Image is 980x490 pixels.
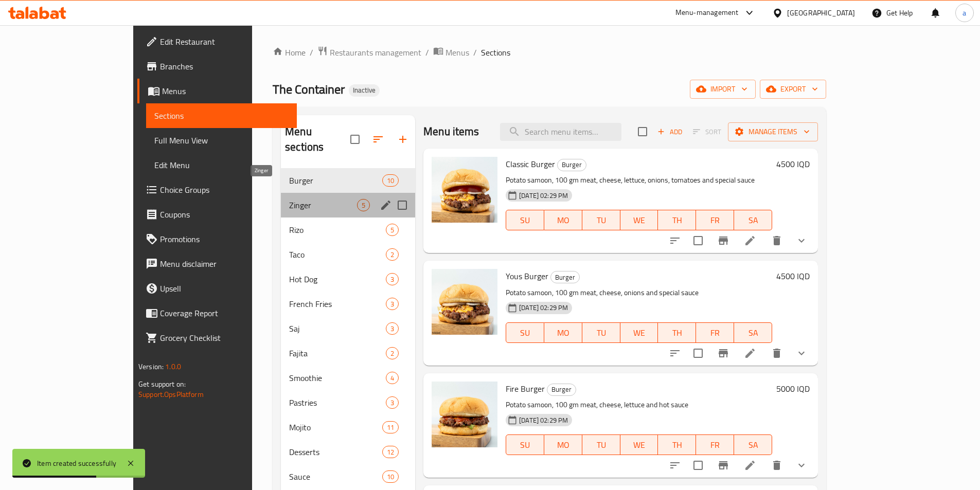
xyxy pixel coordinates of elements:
span: Coupons [160,208,289,221]
div: items [386,347,399,359]
div: French Fries3 [281,292,415,316]
a: Menu disclaimer [137,251,297,276]
span: Upsell [160,282,289,295]
span: Full Menu View [154,134,289,147]
span: TU [586,438,616,452]
span: Edit Menu [154,159,289,171]
span: Select all sections [344,129,366,150]
a: Coverage Report [137,301,297,325]
span: Saj [289,322,386,335]
span: TU [586,213,616,228]
span: a [963,7,966,19]
button: Manage items [728,122,818,141]
nav: breadcrumb [273,46,826,59]
span: Promotions [160,233,289,245]
span: Sauce [289,470,382,483]
span: Yous Burger [506,268,548,284]
h2: Menu items [423,124,479,139]
span: Burger [558,159,586,171]
div: Desserts12 [281,440,415,464]
button: WE [620,210,658,230]
span: Select to update [687,342,709,364]
button: MO [544,434,582,455]
a: Edit Restaurant [137,29,297,54]
span: 4 [386,373,398,383]
span: FR [700,438,730,452]
button: export [760,80,826,99]
span: [DATE] 02:29 PM [515,415,572,425]
span: Burger [289,174,382,187]
span: SA [738,325,768,340]
div: Smoothie [289,372,386,384]
img: Fire Burger [432,382,497,447]
span: SU [510,325,540,340]
span: French Fries [289,298,386,310]
span: Get support on: [138,377,186,391]
button: SA [734,322,772,343]
span: Inactive [349,86,380,95]
div: items [382,174,399,187]
span: Desserts [289,446,382,458]
span: Taco [289,248,386,261]
svg: Show Choices [795,459,808,471]
button: Branch-specific-item [711,453,736,478]
div: Fajita [289,347,386,359]
div: items [386,298,399,310]
button: show more [789,453,814,478]
div: Rizo [289,224,386,236]
button: TH [658,434,696,455]
button: sort-choices [663,341,687,366]
span: 3 [386,299,398,309]
li: / [310,46,313,59]
a: Upsell [137,276,297,301]
button: MO [544,322,582,343]
button: SU [506,322,544,343]
button: SU [506,210,544,230]
button: TH [658,322,696,343]
span: TU [586,325,616,340]
svg: Show Choices [795,234,808,247]
div: items [386,372,399,384]
span: 1.0.0 [165,360,181,373]
div: Zinger5edit [281,193,415,217]
span: Select section [632,121,653,142]
span: Sections [154,110,289,122]
div: Item created successfully [37,458,116,469]
div: Fajita2 [281,341,415,366]
span: WE [625,325,654,340]
span: TH [662,438,692,452]
span: Classic Burger [506,156,555,172]
span: Pastries [289,396,386,409]
button: show more [789,228,814,253]
div: Hot Dog [289,273,386,285]
button: sort-choices [663,228,687,253]
span: MO [548,213,578,228]
span: 10 [383,176,398,186]
span: FR [700,213,730,228]
span: Restaurants management [330,46,421,59]
button: delete [764,453,789,478]
div: Sauce10 [281,464,415,489]
span: Menus [446,46,469,59]
a: Menus [433,46,469,59]
span: Manage items [736,125,810,138]
li: / [473,46,477,59]
input: search [500,123,621,141]
button: MO [544,210,582,230]
button: Add [653,124,686,140]
div: items [382,421,399,433]
span: 11 [383,423,398,432]
button: SA [734,434,772,455]
span: Select to update [687,230,709,251]
div: items [382,446,399,458]
button: Branch-specific-item [711,341,736,366]
span: TH [662,325,692,340]
span: Zinger [289,199,357,211]
span: import [698,83,747,96]
span: Grocery Checklist [160,332,289,344]
div: Burger10 [281,168,415,193]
